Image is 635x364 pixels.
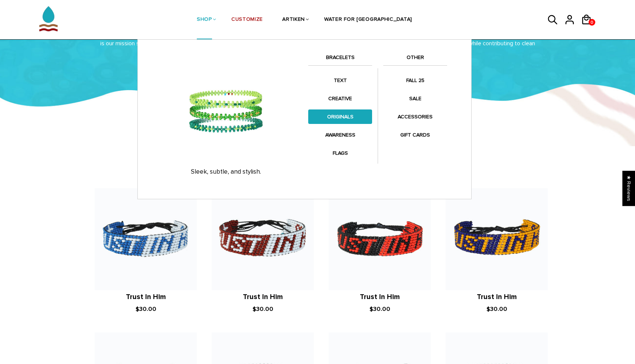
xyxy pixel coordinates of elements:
[253,305,273,313] span: $30.00
[477,293,517,301] a: Trust In Him
[383,91,447,106] a: SALE
[383,128,447,142] a: GIFT CARDS
[136,305,156,313] span: $30.00
[308,91,372,106] a: CREATIVE
[308,53,372,66] a: BRACELETS
[231,0,263,40] a: CUSTOMIZE
[486,305,507,313] span: $30.00
[308,109,372,124] a: ORIGINALS
[126,293,166,301] a: Trust In Him
[151,168,301,176] p: Sleek, subtle, and stylish.
[308,128,372,142] a: AWARENESS
[308,146,372,160] a: FLAGS
[308,73,372,88] a: TEXT
[243,293,283,301] a: Trust In Him
[622,171,635,206] div: Click to open Judge.me floating reviews tab
[589,18,595,27] span: 0
[589,19,595,26] a: 0
[197,0,212,40] a: SHOP
[282,0,305,40] a: ARTIKEN
[383,73,447,88] a: FALL 25
[360,293,400,301] a: Trust In Him
[383,53,447,66] a: OTHER
[383,109,447,124] a: ACCESSORIES
[324,0,412,40] a: WATER FOR [GEOGRAPHIC_DATA]
[369,305,390,313] span: $30.00
[84,132,551,152] h2: TEXT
